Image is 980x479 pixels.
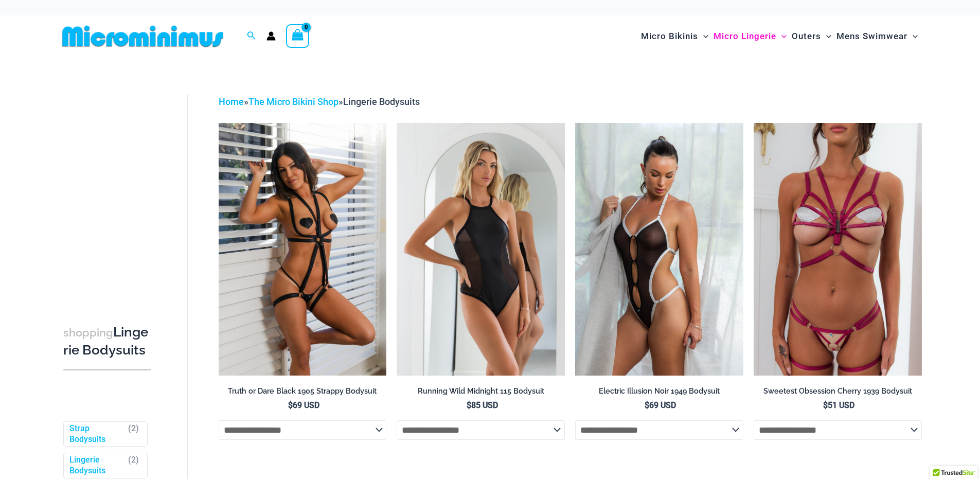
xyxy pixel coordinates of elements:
span: Lingerie Bodysuits [343,96,420,107]
a: Truth or Dare Black 1905 Bodysuit 611 Micro 07Truth or Dare Black 1905 Bodysuit 611 Micro 05Truth... [219,123,387,375]
a: Home [219,96,244,107]
a: Running Wild Midnight 115 Bodysuit 02Running Wild Midnight 115 Bodysuit 12Running Wild Midnight 1... [397,123,565,375]
img: Truth or Dare Black 1905 Bodysuit 611 Micro 07 [219,123,387,375]
a: Mens SwimwearMenu ToggleMenu Toggle [834,21,920,52]
h3: Lingerie Bodysuits [63,324,151,359]
iframe: TrustedSite Certified [63,86,156,292]
bdi: 69 USD [288,400,319,410]
span: » » [219,96,420,107]
a: View Shopping Cart, empty [286,24,310,48]
span: Menu Toggle [907,23,918,49]
a: Electric Illusion Noir 1949 Bodysuit [575,386,743,400]
a: Electric Illusion Noir 1949 Bodysuit 03Electric Illusion Noir 1949 Bodysuit 04Electric Illusion N... [575,123,743,375]
bdi: 85 USD [467,400,498,410]
span: Menu Toggle [821,23,831,49]
span: $ [645,400,649,410]
a: Sweetest Obsession Cherry 1129 Bra 6119 Bottom 1939 Bodysuit 09Sweetest Obsession Cherry 1129 Bra... [754,123,922,375]
h2: Sweetest Obsession Cherry 1939 Bodysuit [754,386,922,396]
a: Account icon link [266,31,276,41]
span: ( ) [128,455,139,476]
a: OutersMenu ToggleMenu Toggle [789,21,834,52]
span: 2 [131,423,136,433]
h2: Electric Illusion Noir 1949 Bodysuit [575,386,743,396]
span: Micro Lingerie [714,23,776,49]
span: ( ) [128,423,139,445]
a: Micro LingerieMenu ToggleMenu Toggle [711,21,789,52]
a: Search icon link [247,30,256,43]
img: Electric Illusion Noir 1949 Bodysuit 03 [575,123,743,375]
span: Menu Toggle [698,23,708,49]
span: 2 [131,455,136,465]
a: Strap Bodysuits [69,423,123,445]
bdi: 69 USD [645,400,676,410]
span: Mens Swimwear [836,23,907,49]
span: $ [467,400,471,410]
a: Truth or Dare Black 1905 Strappy Bodysuit [219,386,387,400]
img: Sweetest Obsession Cherry 1129 Bra 6119 Bottom 1939 Bodysuit 09 [754,123,922,375]
span: $ [823,400,828,410]
a: Sweetest Obsession Cherry 1939 Bodysuit [754,386,922,400]
span: Micro Bikinis [641,23,698,49]
a: Running Wild Midnight 115 Bodysuit [397,386,565,400]
nav: Site Navigation [637,19,922,54]
span: Outers [792,23,821,49]
img: MM SHOP LOGO FLAT [58,25,227,48]
span: Menu Toggle [776,23,787,49]
a: Micro BikinisMenu ToggleMenu Toggle [638,21,711,52]
span: $ [288,400,293,410]
span: shopping [63,326,113,339]
bdi: 51 USD [823,400,854,410]
h2: Truth or Dare Black 1905 Strappy Bodysuit [219,386,387,396]
h2: Running Wild Midnight 115 Bodysuit [397,386,565,396]
a: The Micro Bikini Shop [248,96,338,107]
a: Lingerie Bodysuits [69,455,123,476]
img: Running Wild Midnight 115 Bodysuit 02 [397,123,565,375]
